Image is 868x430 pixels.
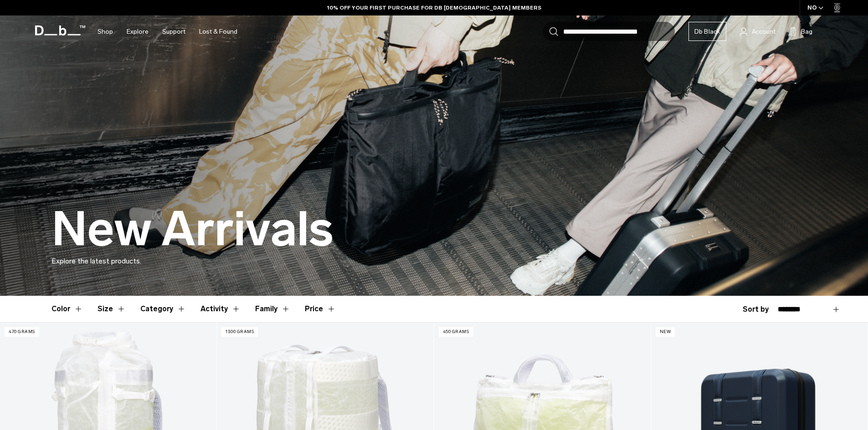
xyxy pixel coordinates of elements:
span: Bag [801,27,812,36]
a: Explore [127,15,149,48]
button: Toggle Filter [140,296,186,322]
p: New [656,327,675,337]
a: Support [162,15,185,48]
button: Bag [789,26,812,37]
a: Account [740,26,776,37]
h1: New Arrivals [51,203,334,256]
a: Db Black [688,22,726,41]
p: 1300 grams [221,327,258,337]
span: Account [752,27,776,36]
a: Lost & Found [199,15,237,48]
nav: Main Navigation [91,15,244,48]
button: Toggle Price [305,296,336,322]
a: 10% OFF YOUR FIRST PURCHASE FOR DB [DEMOGRAPHIC_DATA] MEMBERS [327,4,541,12]
button: Toggle Filter [255,296,290,322]
p: 450 grams [439,327,473,337]
button: Toggle Filter [51,296,83,322]
p: 470 grams [5,327,39,337]
button: Toggle Filter [200,296,241,322]
p: Explore the latest products. [51,256,817,267]
a: Shop [98,15,113,48]
button: Toggle Filter [98,296,126,322]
